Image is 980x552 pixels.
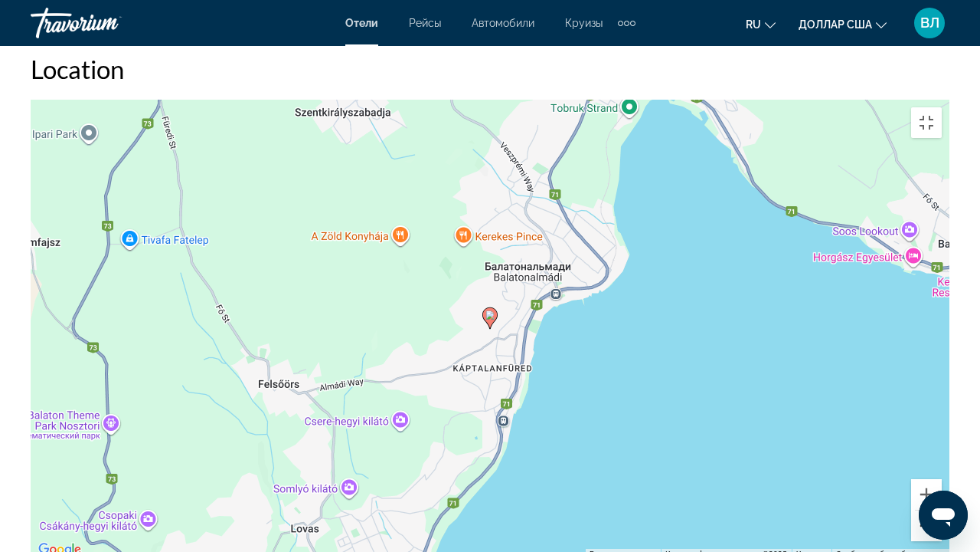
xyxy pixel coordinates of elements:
button: Включить полноэкранный режим [911,107,942,138]
a: Рейсы [409,17,441,29]
font: ru [746,18,761,31]
a: Травориум [31,3,184,43]
button: Дополнительные элементы навигации [618,11,635,35]
a: Круизы [565,17,603,29]
h2: Location [31,54,949,84]
button: Изменить язык [746,13,776,35]
button: Уменьшить [911,511,942,541]
font: ВЛ [920,15,939,31]
a: Автомобили [472,17,534,29]
iframe: Кнопка запуска окна обмена сообщениями [919,491,968,540]
a: Отели [345,17,378,29]
font: доллар США [799,18,872,31]
button: Увеличить [911,479,942,510]
button: Изменить валюту [799,13,887,35]
button: Меню пользователя [910,7,949,39]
